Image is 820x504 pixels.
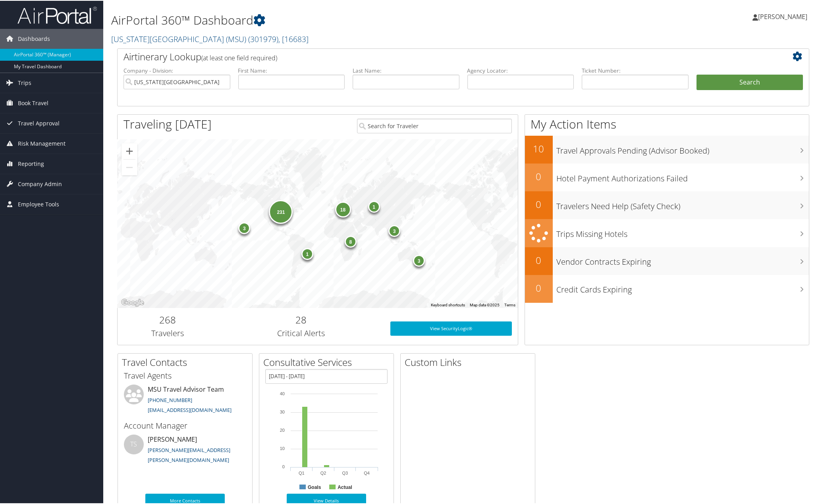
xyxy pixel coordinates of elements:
label: Company - Division: [123,66,230,74]
a: Open this area in Google Maps (opens a new window) [120,297,146,307]
img: airportal-logo.png [17,5,97,24]
a: View SecurityLogic® [390,321,512,335]
div: 3 [413,254,425,266]
span: ( 301979 ) [248,33,278,44]
span: Travel Approval [18,113,60,133]
li: [PERSON_NAME] [120,434,250,466]
span: Dashboards [18,28,50,48]
h2: 10 [525,141,553,155]
span: Risk Management [18,133,66,153]
label: First Name: [238,66,345,74]
h3: Critical Alerts [224,327,378,338]
h1: AirPortal 360™ Dashboard [111,11,581,28]
div: 18 [335,200,351,216]
h2: Custom Links [405,355,535,368]
a: Trips Missing Hotels [525,218,809,246]
label: Agency Locator: [467,66,574,74]
a: 10Travel Approvals Pending (Advisor Booked) [525,135,809,163]
h2: 0 [525,197,553,210]
span: Trips [18,72,31,92]
div: 3 [388,224,400,236]
div: TS [124,434,144,454]
text: Q1 [299,470,305,475]
h3: Travelers [123,327,212,338]
a: 0Hotel Payment Authorizations Failed [525,163,809,190]
a: [US_STATE][GEOGRAPHIC_DATA] (MSU) [111,33,309,44]
div: 1 [368,200,380,212]
text: Q3 [342,470,348,475]
text: Q4 [364,470,370,475]
h3: Vendor Contracts Expiring [557,252,809,267]
button: Keyboard shortcuts [431,302,465,307]
h3: Travelers Need Help (Safety Check) [557,196,809,211]
h2: Travel Contacts [122,355,252,368]
h2: 0 [525,281,553,294]
img: Google [120,297,146,307]
span: Company Admin [18,173,62,193]
h1: My Action Items [525,115,809,132]
h2: 28 [224,312,378,326]
div: 1 [301,247,313,259]
h2: Airtinerary Lookup [123,49,745,63]
h2: 0 [525,253,553,266]
button: Search [697,74,803,90]
h1: Traveling [DATE] [123,115,212,132]
tspan: 20 [280,427,285,432]
tspan: 30 [280,409,285,414]
a: Terms (opens in new tab) [504,302,515,306]
span: Book Travel [18,92,48,112]
h2: 268 [123,312,212,326]
text: Actual [338,484,352,489]
label: Last Name: [353,66,459,74]
button: Zoom out [122,159,137,175]
span: , [ 16683 ] [278,33,309,44]
h3: Travel Agents [124,369,246,381]
span: [PERSON_NAME] [758,12,807,20]
div: 8 [345,235,357,246]
a: [PHONE_NUMBER] [148,396,192,403]
h2: 0 [525,169,553,183]
a: [PERSON_NAME] [752,4,815,28]
a: 0Vendor Contracts Expiring [525,246,809,274]
h3: Credit Cards Expiring [557,279,809,294]
h2: Consultative Services [263,355,394,368]
tspan: 10 [280,445,285,450]
span: Employee Tools [18,194,59,214]
text: Goals [308,484,321,489]
span: Reporting [18,153,44,173]
a: [EMAIL_ADDRESS][DOMAIN_NAME] [148,406,232,413]
span: (at least one field required) [201,53,277,62]
text: Q2 [320,470,326,475]
span: Map data ©2025 [470,302,500,306]
h3: Hotel Payment Authorizations Failed [557,168,809,183]
label: Ticket Number: [582,66,689,74]
input: Search for Traveler [357,118,512,133]
a: 0Credit Cards Expiring [525,274,809,302]
h3: Trips Missing Hotels [557,224,809,239]
li: MSU Travel Advisor Team [120,384,250,416]
a: 0Travelers Need Help (Safety Check) [525,190,809,218]
a: [PERSON_NAME][EMAIL_ADDRESS][PERSON_NAME][DOMAIN_NAME] [148,446,230,463]
button: Zoom in [122,142,137,158]
h3: Travel Approvals Pending (Advisor Booked) [557,140,809,156]
div: 3 [239,221,251,233]
tspan: 40 [280,391,285,395]
h3: Account Manager [124,419,246,431]
div: 231 [269,199,293,223]
tspan: 0 [282,464,285,468]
